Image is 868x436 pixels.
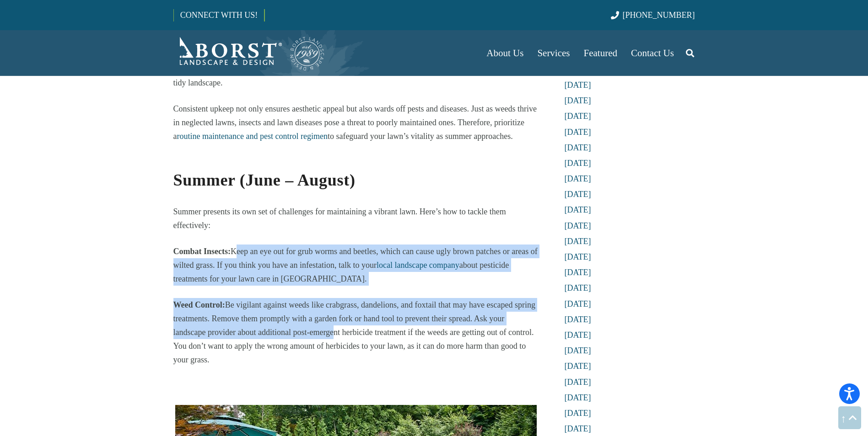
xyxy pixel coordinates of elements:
a: [DATE] [565,252,591,261]
a: [DATE] [565,409,591,418]
a: [DATE] [565,393,591,402]
strong: Weed Control: [173,300,225,309]
a: [DATE] [565,80,591,90]
span: Featured [584,48,617,58]
a: Featured [577,30,624,76]
a: Services [530,30,577,76]
span: Contact Us [631,48,674,58]
strong: Combat Insects: [173,247,231,256]
p: Be vigilant against weeds like crabgrass, dandelions, and foxtail that may have escaped spring tr... [173,298,539,367]
p: Consistent upkeep not only ensures aesthetic appeal but also wards off pests and diseases. Just a... [173,102,539,143]
span: [PHONE_NUMBER] [623,11,695,20]
a: local landscape company [377,261,459,270]
a: [DATE] [565,174,591,183]
a: [DATE] [565,159,591,168]
a: [DATE] [565,378,591,387]
strong: Summer (June – August) [173,171,356,189]
a: [DATE] [565,362,591,371]
a: [DATE] [565,221,591,230]
a: [DATE] [565,315,591,324]
a: [DATE] [565,330,591,340]
a: [DATE] [565,190,591,199]
a: [DATE] [565,283,591,292]
a: [DATE] [565,346,591,355]
a: About Us [480,30,530,76]
a: [DATE] [565,128,591,137]
p: Summer presents its own set of challenges for maintaining a vibrant lawn. Here’s how to tackle th... [173,205,539,232]
a: [DATE] [565,96,591,105]
a: [DATE] [565,299,591,308]
a: [PHONE_NUMBER] [611,11,695,20]
a: Search [681,42,699,64]
a: [DATE] [565,424,591,433]
a: [DATE] [565,205,591,214]
a: routine maintenance and pest control regimen [177,132,328,141]
a: Back to top [838,406,861,429]
a: [DATE] [565,268,591,277]
a: Borst-Logo [173,35,325,71]
a: CONNECT WITH US! [174,4,264,26]
p: Keep an eye out for grub worms and beetles, which can cause ugly brown patches or areas of wilted... [173,245,539,286]
a: [DATE] [565,143,591,152]
a: [DATE] [565,112,591,121]
a: Contact Us [624,30,681,76]
span: Services [537,48,570,58]
a: [DATE] [565,237,591,246]
span: About Us [486,48,523,58]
